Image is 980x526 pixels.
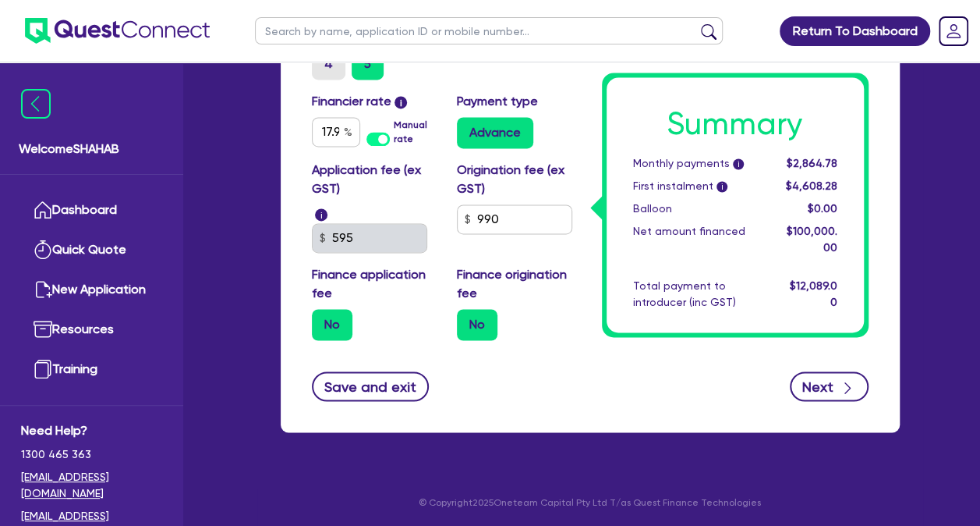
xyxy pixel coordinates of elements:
[786,225,837,254] span: $100,000.00
[19,140,165,158] span: Welcome SHAHAB
[312,92,408,111] label: Financier rate
[255,17,723,44] input: Search by name, application ID or mobile number...
[621,278,773,311] div: Total payment to introducer (inc GST)
[34,360,52,379] img: training
[621,201,773,217] div: Balloon
[789,279,837,308] span: $12,089.00
[394,118,433,146] label: Manual rate
[457,161,578,198] label: Origination fee (ex GST)
[790,371,869,401] button: Next
[716,181,727,192] span: i
[315,208,327,221] span: i
[621,155,773,172] div: Monthly payments
[34,240,52,259] img: quick-quote
[21,446,162,463] span: 1300 465 363
[933,11,974,52] a: Dropdown toggle
[34,280,52,299] img: new-application
[21,89,51,119] img: icon-menu-close
[733,158,744,169] span: i
[21,469,162,502] a: [EMAIL_ADDRESS][DOMAIN_NAME]
[21,190,162,230] a: Dashboard
[312,48,345,80] label: 4
[270,495,911,509] p: © Copyright 2025 Oneteam Capital Pty Ltd T/as Quest Finance Technologies
[312,309,352,340] label: No
[21,230,162,270] a: Quick Quote
[621,223,773,256] div: Net amount financed
[457,117,533,148] label: Advance
[786,157,837,169] span: $2,864.78
[21,350,162,389] a: Training
[807,202,837,215] span: $0.00
[457,92,538,111] label: Payment type
[34,320,52,339] img: resources
[21,421,162,440] span: Need Help?
[621,178,773,194] div: First instalment
[780,16,930,46] a: Return To Dashboard
[312,371,430,401] button: Save and exit
[21,310,162,350] a: Resources
[457,265,578,303] label: Finance origination fee
[21,270,162,310] a: New Application
[394,96,407,108] span: i
[352,48,384,80] label: 5
[457,309,497,340] label: No
[312,265,433,303] label: Finance application fee
[633,105,837,143] h1: Summary
[25,18,210,44] img: quest-connect-logo-blue
[312,161,433,198] label: Application fee (ex GST)
[785,179,837,192] span: $4,608.28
